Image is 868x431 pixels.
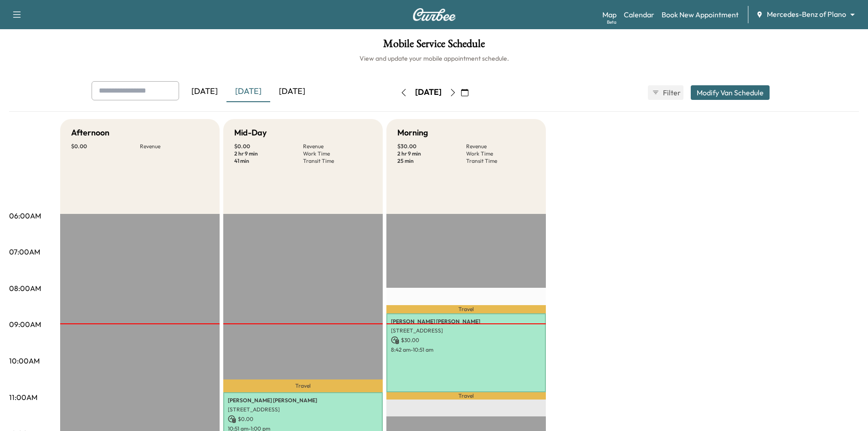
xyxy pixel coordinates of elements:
div: [DATE] [226,81,270,102]
p: Transit Time [466,157,535,165]
p: Work Time [303,150,372,157]
p: 08:00AM [9,283,41,294]
p: $ 0.00 [228,415,378,423]
p: Revenue [466,143,535,150]
p: Revenue [303,143,372,150]
p: Transit Time [303,157,372,165]
div: [DATE] [415,87,442,98]
h1: Mobile Service Schedule [9,38,859,54]
p: Work Time [466,150,535,157]
p: 10:00AM [9,355,40,366]
p: Travel [386,305,546,313]
p: Revenue [140,143,209,150]
p: 06:00AM [9,210,41,221]
p: $ 30.00 [397,143,466,150]
span: Mercedes-Benz of Plano [767,9,846,20]
p: [PERSON_NAME] [PERSON_NAME] [228,397,378,404]
p: 25 min [397,157,466,165]
p: 41 min [234,157,303,165]
span: Filter [663,87,679,98]
p: Travel [223,379,383,392]
p: 2 hr 9 min [397,150,466,157]
p: 11:00AM [9,392,37,403]
div: Beta [607,19,616,26]
button: Modify Van Schedule [691,85,770,100]
p: [PERSON_NAME] [PERSON_NAME] [391,318,541,325]
p: $ 0.00 [71,143,140,150]
h6: View and update your mobile appointment schedule. [9,54,859,63]
p: $ 30.00 [391,336,541,344]
p: $ 0.00 [234,143,303,150]
button: Filter [648,85,683,100]
p: [STREET_ADDRESS] [228,406,378,413]
p: 2 hr 9 min [234,150,303,157]
p: 07:00AM [9,246,40,257]
img: Curbee Logo [412,8,456,21]
h5: Mid-Day [234,126,267,139]
div: [DATE] [183,81,226,102]
div: [DATE] [270,81,314,102]
p: [STREET_ADDRESS] [391,327,541,334]
a: Book New Appointment [662,9,739,20]
h5: Afternoon [71,126,109,139]
a: MapBeta [602,9,616,20]
p: 8:42 am - 10:51 am [391,346,541,353]
h5: Morning [397,126,428,139]
a: Calendar [624,9,654,20]
p: Travel [386,392,546,400]
p: 09:00AM [9,319,41,330]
